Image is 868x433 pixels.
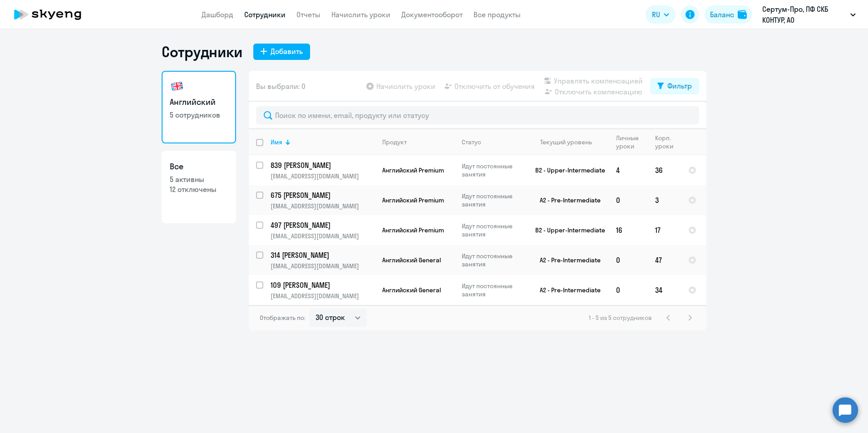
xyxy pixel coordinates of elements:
td: 0 [609,275,648,305]
div: Фильтр [667,80,692,91]
button: Фильтр [650,78,699,94]
div: Личные уроки [616,134,639,150]
p: 12 отключены [170,184,228,194]
div: Продукт [382,138,454,146]
td: 4 [609,155,648,185]
p: Идут постоянные занятия [462,162,524,178]
button: RU [646,5,676,24]
p: Идут постоянные занятия [462,282,524,298]
a: Сотрудники [244,10,286,19]
p: [EMAIL_ADDRESS][DOMAIN_NAME] [271,172,375,180]
td: B2 - Upper-Intermediate [524,215,609,245]
a: Все продукты [473,10,521,19]
a: 497 [PERSON_NAME] [271,220,375,230]
p: Сертум-Про, ПФ СКБ КОНТУР, АО [762,4,847,25]
div: Текущий уровень [532,138,608,146]
span: 1 - 5 из 5 сотрудников [589,314,652,322]
td: 36 [648,155,681,185]
div: Добавить [271,46,303,57]
td: 0 [609,245,648,275]
td: 0 [609,185,648,215]
span: Английский General [382,286,441,294]
td: A2 - Pre-Intermediate [524,245,609,275]
p: 839 [PERSON_NAME] [271,160,373,170]
div: Продукт [382,138,407,146]
td: 16 [609,215,648,245]
p: [EMAIL_ADDRESS][DOMAIN_NAME] [271,232,375,240]
span: Английский Premium [382,166,444,174]
p: 109 [PERSON_NAME] [271,280,373,290]
a: Дашборд [202,10,233,19]
td: 47 [648,245,681,275]
button: Балансbalance [705,5,752,24]
span: Английский General [382,256,441,264]
p: [EMAIL_ADDRESS][DOMAIN_NAME] [271,262,375,270]
div: Корп. уроки [655,134,681,150]
span: RU [652,9,660,20]
p: 314 [PERSON_NAME] [271,250,373,260]
a: Все5 активны12 отключены [162,151,236,223]
a: 109 [PERSON_NAME] [271,280,375,290]
button: Сертум-Про, ПФ СКБ КОНТУР, АО [758,4,860,25]
td: 34 [648,275,681,305]
div: Имя [271,138,375,146]
p: 5 активны [170,174,228,184]
td: A2 - Pre-Intermediate [524,275,609,305]
img: balance [738,10,747,19]
div: Имя [271,138,282,146]
p: 497 [PERSON_NAME] [271,220,373,230]
div: Корп. уроки [655,134,673,150]
a: Английский5 сотрудников [162,71,236,143]
p: Идут постоянные занятия [462,252,524,268]
a: Отчеты [296,10,321,19]
p: Идут постоянные занятия [462,192,524,208]
div: Статус [462,138,481,146]
div: Статус [462,138,524,146]
p: Идут постоянные занятия [462,222,524,238]
div: Личные уроки [616,134,647,150]
a: 314 [PERSON_NAME] [271,250,375,260]
span: Отображать по: [260,314,306,322]
div: Текущий уровень [540,138,592,146]
input: Поиск по имени, email, продукту или статусу [256,106,699,124]
p: 675 [PERSON_NAME] [271,190,373,200]
h3: Все [170,161,228,172]
a: Начислить уроки [331,10,390,19]
td: B2 - Upper-Intermediate [524,155,609,185]
span: Английский Premium [382,226,444,234]
td: A2 - Pre-Intermediate [524,185,609,215]
a: Документооборот [401,10,463,19]
p: [EMAIL_ADDRESS][DOMAIN_NAME] [271,292,375,300]
h3: Английский [170,96,228,108]
span: Вы выбрали: 0 [256,81,306,92]
img: english [170,79,184,93]
span: Английский Premium [382,196,444,204]
button: Добавить [253,44,310,60]
div: Баланс [710,9,734,20]
a: 839 [PERSON_NAME] [271,160,375,170]
td: 17 [648,215,681,245]
p: [EMAIL_ADDRESS][DOMAIN_NAME] [271,202,375,210]
a: 675 [PERSON_NAME] [271,190,375,200]
h1: Сотрудники [162,43,242,61]
td: 3 [648,185,681,215]
p: 5 сотрудников [170,110,228,120]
